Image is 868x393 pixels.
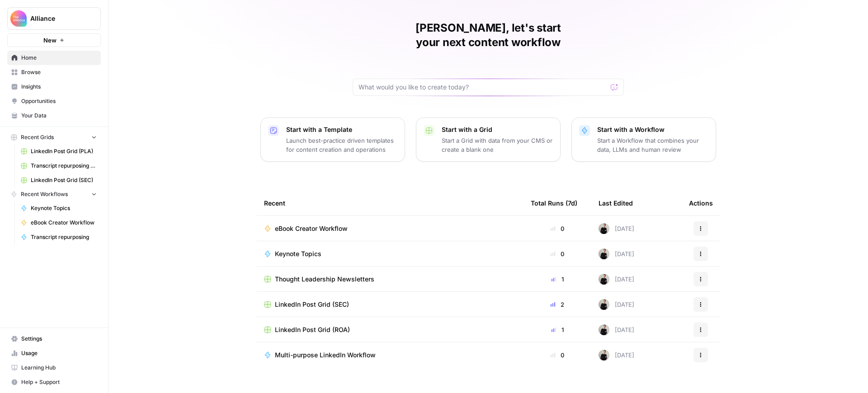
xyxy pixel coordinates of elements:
[7,108,101,123] a: Your Data
[264,275,516,284] a: Thought Leadership Newsletters
[599,248,634,259] div: [DATE]
[599,299,634,310] div: [DATE]
[599,324,634,335] div: [DATE]
[17,230,101,244] a: Transcript repurposing
[264,351,516,360] a: Multi-purpose LinkedIn Workflow
[264,325,516,334] a: LinkedIn Post Grid (ROA)
[599,350,634,360] div: [DATE]
[21,335,97,343] span: Settings
[21,83,97,91] span: Insights
[531,300,584,309] div: 2
[31,204,97,212] span: Keynote Topics
[531,224,584,233] div: 0
[21,112,97,120] span: Your Data
[31,233,97,241] span: Transcript repurposing
[21,349,97,357] span: Usage
[599,274,609,285] img: rzyuksnmva7rad5cmpd7k6b2ndco
[531,351,584,360] div: 0
[7,51,101,65] a: Home
[31,162,97,170] span: Transcript repurposing (FA)
[531,275,584,284] div: 1
[17,201,101,215] a: Keynote Topics
[286,136,397,154] p: Launch best-practice driven templates for content creation and operations
[599,223,609,234] img: rzyuksnmva7rad5cmpd7k6b2ndco
[21,378,97,386] span: Help + Support
[599,191,633,215] div: Last Edited
[599,324,609,335] img: rzyuksnmva7rad5cmpd7k6b2ndco
[17,173,101,187] a: LinkedIn Post Grid (SEC)
[17,159,101,173] a: Transcript repurposing (FA)
[260,117,405,162] button: Start with a TemplateLaunch best-practice driven templates for content creation and operations
[442,125,553,134] p: Start with a Grid
[599,274,634,285] div: [DATE]
[275,300,349,309] span: LinkedIn Post Grid (SEC)
[599,248,609,259] img: rzyuksnmva7rad5cmpd7k6b2ndco
[264,249,516,258] a: Keynote Topics
[597,136,708,154] p: Start a Workflow that combines your data, LLMs and human review
[7,187,101,201] button: Recent Workflows
[7,7,101,30] button: Workspace: Alliance
[7,33,101,47] button: New
[7,360,101,375] a: Learning Hub
[7,80,101,94] a: Insights
[531,325,584,334] div: 1
[21,133,54,141] span: Recent Grids
[286,125,397,134] p: Start with a Template
[275,275,374,284] span: Thought Leadership Newsletters
[442,136,553,154] p: Start a Grid with data from your CMS or create a blank one
[21,54,97,62] span: Home
[599,223,634,234] div: [DATE]
[17,215,101,230] a: eBook Creator Workflow
[7,94,101,108] a: Opportunities
[264,224,516,233] a: eBook Creator Workflow
[10,10,27,27] img: Alliance Logo
[275,351,376,360] span: Multi-purpose LinkedIn Workflow
[275,325,350,334] span: LinkedIn Post Grid (ROA)
[31,219,97,227] span: eBook Creator Workflow
[531,249,584,258] div: 0
[359,83,607,92] input: What would you like to create today?
[31,176,97,184] span: LinkedIn Post Grid (SEC)
[599,350,609,360] img: rzyuksnmva7rad5cmpd7k6b2ndco
[43,36,57,45] span: New
[264,300,516,309] a: LinkedIn Post Grid (SEC)
[7,375,101,389] button: Help + Support
[21,68,97,76] span: Browse
[597,125,708,134] p: Start with a Workflow
[599,299,609,310] img: rzyuksnmva7rad5cmpd7k6b2ndco
[31,147,97,155] span: LinkedIn Post Grid (PLA)
[21,97,97,105] span: Opportunities
[7,346,101,360] a: Usage
[21,364,97,372] span: Learning Hub
[353,21,624,50] h1: [PERSON_NAME], let's start your next content workflow
[264,191,516,215] div: Recent
[275,249,321,258] span: Keynote Topics
[689,191,713,215] div: Actions
[416,117,561,162] button: Start with a GridStart a Grid with data from your CMS or create a blank one
[30,14,85,23] span: Alliance
[275,224,348,233] span: eBook Creator Workflow
[7,131,101,144] button: Recent Grids
[7,332,101,346] a: Settings
[21,190,68,198] span: Recent Workflows
[17,144,101,159] a: LinkedIn Post Grid (PLA)
[531,191,577,215] div: Total Runs (7d)
[7,65,101,80] a: Browse
[571,117,716,162] button: Start with a WorkflowStart a Workflow that combines your data, LLMs and human review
